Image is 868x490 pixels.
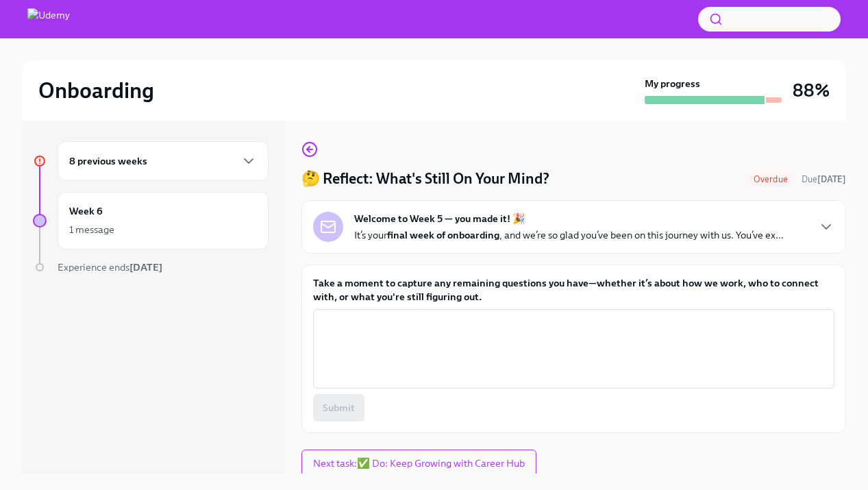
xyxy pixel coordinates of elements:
[817,174,846,184] strong: [DATE]
[33,192,269,249] a: Week 61 message
[58,141,269,181] div: 8 previous weeks
[58,261,162,273] span: Experience ends
[745,174,796,184] span: Overdue
[387,229,499,241] strong: final week of onboarding
[129,261,162,273] strong: [DATE]
[802,173,846,186] span: August 30th, 2025 09:00
[69,154,147,169] h6: 8 previous weeks
[313,456,525,470] span: Next task : ✅ Do: Keep Growing with Career Hub
[27,8,70,30] img: Udemy
[69,204,103,219] h6: Week 6
[301,450,536,477] button: Next task:✅ Do: Keep Growing with Career Hub
[802,174,846,184] span: Due
[793,78,830,103] h3: 88%
[354,228,784,242] p: It’s your , and we’re so glad you’ve been on this journey with us. You’ve ex...
[354,212,525,225] strong: Welcome to Week 5 — you made it! 🎉
[38,77,154,104] h2: Onboarding
[301,169,549,189] h4: 🤔 Reflect: What's Still On Your Mind?
[69,223,114,236] div: 1 message
[645,77,700,90] strong: My progress
[313,276,834,304] label: Take a moment to capture any remaining questions you have—whether it’s about how we work, who to ...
